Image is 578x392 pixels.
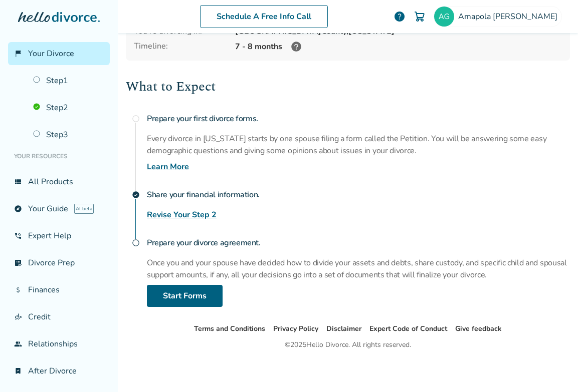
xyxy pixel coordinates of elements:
[147,185,570,205] h4: Share your financial information.
[235,41,562,53] div: 7 - 8 months
[126,77,570,97] h2: What to Expect
[147,161,189,173] a: Learn More
[369,324,447,333] a: Expert Code of Conduct
[273,324,318,333] a: Privacy Policy
[8,251,110,274] a: list_alt_checkDivorce Prep
[8,332,110,355] a: groupRelationships
[14,259,22,267] span: list_alt_check
[132,115,140,123] span: radio_button_unchecked
[8,197,110,220] a: exploreYour GuideAI beta
[134,41,227,53] div: Timeline:
[434,7,454,27] img: amapola.agg@gmail.com
[285,339,411,351] div: © 2025 Hello Divorce. All rights reserved.
[8,170,110,193] a: view_listAll Products
[74,204,94,214] span: AI beta
[28,48,74,59] span: Your Divorce
[147,233,570,253] h4: Prepare your divorce agreement.
[14,367,22,375] span: bookmark_check
[14,178,22,186] span: view_list
[528,344,578,392] iframe: Chat Widget
[14,286,22,294] span: attach_money
[8,42,110,65] a: flag_2Your Divorce
[8,146,110,166] li: Your Resources
[147,209,217,221] a: Revise Your Step 2
[8,305,110,328] a: finance_modeCredit
[147,285,223,307] a: Start Forms
[27,69,110,92] a: Step1
[132,191,140,199] span: check_circle
[8,224,110,247] a: phone_in_talkExpert Help
[147,257,570,281] p: Once you and your spouse have decided how to divide your assets and debts, share custody, and spe...
[455,323,502,335] li: Give feedback
[414,11,426,23] img: Cart
[458,11,561,22] span: Amapola [PERSON_NAME]
[27,123,110,146] a: Step3
[200,5,328,28] a: Schedule A Free Info Call
[147,109,570,129] h4: Prepare your first divorce forms.
[8,278,110,301] a: attach_moneyFinances
[14,340,22,348] span: group
[14,50,22,58] span: flag_2
[326,323,361,335] li: Disclaimer
[194,324,265,333] a: Terms and Conditions
[14,205,22,213] span: explore
[27,96,110,119] a: Step2
[394,11,406,23] a: help
[147,133,570,157] p: Every divorce in [US_STATE] starts by one spouse filing a form called the Petition. You will be a...
[132,239,140,247] span: radio_button_unchecked
[14,313,22,321] span: finance_mode
[8,359,110,382] a: bookmark_checkAfter Divorce
[14,232,22,240] span: phone_in_talk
